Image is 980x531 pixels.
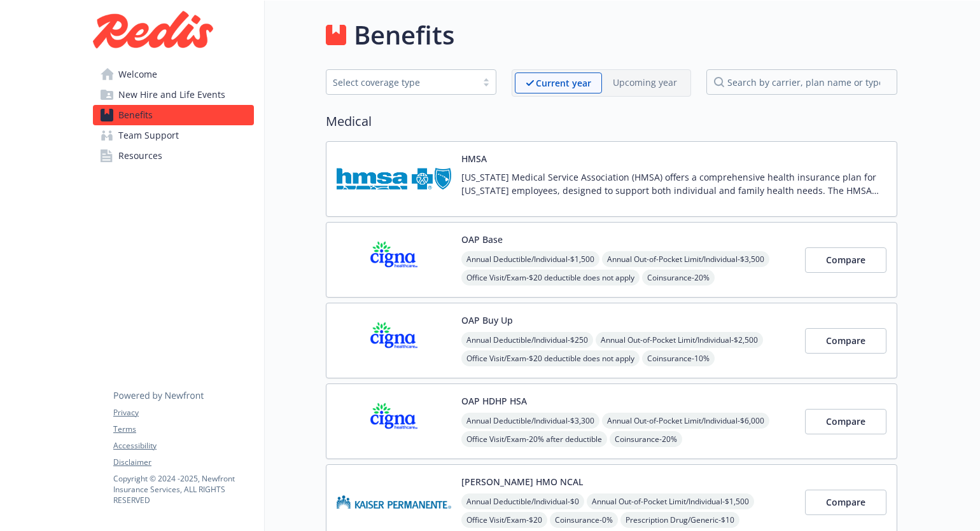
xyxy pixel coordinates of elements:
[118,125,179,146] span: Team Support
[602,72,688,93] span: Upcoming year
[461,314,513,327] button: OAP Buy Up
[93,125,254,146] a: Team Support
[113,424,253,435] a: Terms
[620,512,739,528] span: Prescription Drug/Generic - $10
[118,146,162,166] span: Resources
[642,350,715,366] span: Coinsurance - 10%
[93,85,254,105] a: New Hire and Life Events
[337,394,451,448] img: CIGNA carrier logo
[461,170,886,197] p: [US_STATE] Medical Service Association (HMSA) offers a comprehensive health insurance plan for [U...
[461,493,584,509] span: Annual Deductible/Individual - $0
[326,112,897,131] h2: Medical
[706,69,897,95] input: search by carrier, plan name or type
[587,493,754,509] span: Annual Out-of-Pocket Limit/Individual - $1,500
[461,270,640,286] span: Office Visit/Exam - $20 deductible does not apply
[118,64,157,85] span: Welcome
[461,251,599,267] span: Annual Deductible/Individual - $1,500
[118,105,153,125] span: Benefits
[805,409,886,434] button: Compare
[337,152,451,206] img: Hawaii Medical Service Association carrier logo
[602,413,769,429] span: Annual Out-of-Pocket Limit/Individual - $6,000
[93,146,254,166] a: Resources
[337,314,451,368] img: CIGNA carrier logo
[461,394,527,408] button: OAP HDHP HSA
[354,16,454,54] h1: Benefits
[461,233,503,246] button: OAP Base
[93,64,254,85] a: Welcome
[461,152,487,165] button: HMSA
[333,76,470,89] div: Select coverage type
[113,440,253,452] a: Accessibility
[337,233,451,287] img: CIGNA carrier logo
[113,407,253,418] a: Privacy
[610,431,682,447] span: Coinsurance - 20%
[461,413,599,429] span: Annual Deductible/Individual - $3,300
[113,457,253,468] a: Disclaimer
[461,512,547,528] span: Office Visit/Exam - $20
[93,105,254,125] a: Benefits
[113,473,253,506] p: Copyright © 2024 - 2025 , Newfront Insurance Services, ALL RIGHTS RESERVED
[118,85,225,105] span: New Hire and Life Events
[461,431,607,447] span: Office Visit/Exam - 20% after deductible
[596,332,763,348] span: Annual Out-of-Pocket Limit/Individual - $2,500
[826,254,865,266] span: Compare
[461,350,640,366] span: Office Visit/Exam - $20 deductible does not apply
[642,270,715,286] span: Coinsurance - 20%
[461,332,593,348] span: Annual Deductible/Individual - $250
[337,475,451,529] img: Kaiser Permanente Insurance Company carrier logo
[826,496,865,508] span: Compare
[805,247,886,273] button: Compare
[602,251,769,267] span: Annual Out-of-Pocket Limit/Individual - $3,500
[613,76,677,89] p: Upcoming year
[550,512,618,528] span: Coinsurance - 0%
[461,475,583,488] button: [PERSON_NAME] HMO NCAL
[805,490,886,515] button: Compare
[805,328,886,354] button: Compare
[536,76,591,90] p: Current year
[826,334,865,347] span: Compare
[826,415,865,427] span: Compare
